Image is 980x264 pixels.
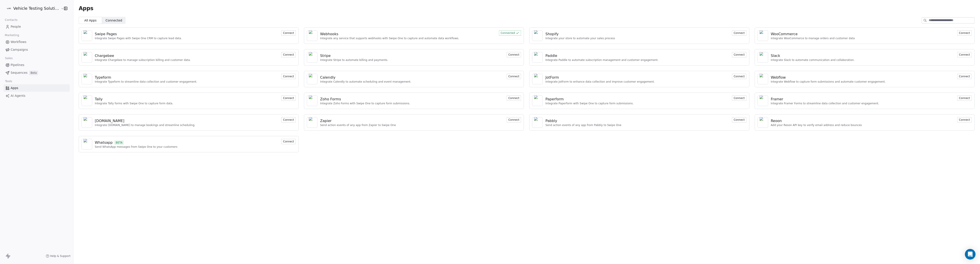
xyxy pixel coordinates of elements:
div: Calendly [320,75,335,80]
img: NA [309,117,315,128]
div: Webhooks [320,31,338,37]
a: Connect [732,96,747,100]
div: Integrate Slack to automate communication and collaboration. [771,58,855,62]
button: Connect [281,30,296,36]
a: NA [532,74,543,84]
div: Swipe Pages [95,31,117,37]
img: NA [534,95,541,106]
img: NA [84,52,90,63]
a: Apps [4,84,70,92]
a: NA [307,52,317,63]
button: Connect [281,74,296,79]
a: NA [758,95,768,106]
img: NA [534,52,541,63]
a: Connect [507,118,521,122]
button: Connect [732,52,747,57]
a: NA [532,117,543,128]
a: Connect [281,139,296,144]
div: Integrate Calendly to automate scheduling and event management. [320,80,411,83]
a: Zapier [320,118,396,124]
div: Whatsapp [95,140,113,145]
a: Swipe Pages [95,31,182,37]
div: Shopify [545,31,559,37]
button: Connect [957,30,972,36]
span: Pipelines [11,63,24,67]
div: Zapier [320,118,332,124]
span: Connected [105,18,122,23]
a: Chargebee [95,53,191,58]
span: Vehicle Testing Solutions [13,6,60,11]
a: Shopify [545,31,615,37]
div: Send action events of any app from Zapier to Swipe One [320,124,396,127]
div: Integrate [DOMAIN_NAME] to manage bookings and streamline scheduling. [95,124,195,127]
a: NA [82,74,92,84]
div: Webflow [771,75,786,80]
div: Paperform [545,97,564,102]
img: NA [760,30,766,41]
button: Connect [507,74,521,79]
a: NA [758,117,768,128]
img: NA [760,52,766,63]
span: Sales [3,55,15,62]
span: People [11,24,21,29]
img: NA [534,74,541,84]
button: Connected [499,30,521,36]
button: Connect [507,95,521,101]
span: Help & Support [50,254,71,258]
img: NA [84,139,90,149]
a: Paddle [545,53,658,58]
a: NA [82,117,92,128]
a: Paperform [545,97,634,102]
img: NA [309,74,315,84]
div: Integrate Framer Forms to streamline data collection and customer engagement. [771,102,879,105]
div: Integrate Swipe Pages with Swipe One CRM to capture lead data. [95,37,182,40]
img: NA [84,117,90,128]
div: Pabbly [545,118,557,124]
a: NA [532,30,543,41]
div: Slack [771,53,780,58]
a: NA [758,74,768,84]
button: Vehicle Testing Solutions [5,5,58,12]
div: Integrate Webflow to capture form submissions and automate customer engagement. [771,80,886,83]
a: Connect [281,96,296,100]
a: NA [82,30,92,41]
div: Paddle [545,53,557,58]
a: NA [82,52,92,63]
div: JotForm [545,75,559,80]
button: Connect [957,95,972,101]
div: Zoho Forms [320,97,341,102]
a: Connect [957,52,972,57]
div: Integrate Typeform to streamline data collection and customer engagement. [95,80,197,83]
button: Connect [507,52,521,57]
button: Connect [957,74,972,79]
img: NA [309,95,315,106]
button: Connect [957,52,972,57]
a: Calendly [320,75,411,80]
a: Stripe [320,53,388,58]
span: Sequences [11,70,27,75]
a: Connect [507,96,521,100]
div: Integrate JotForm to enhance data collection and improve customer engagement. [545,80,655,83]
div: WooCommerce [771,31,798,37]
div: Integrate any service that supports webhooks with Swipe One to capture and automate data workflows. [320,37,459,40]
button: Connect [281,52,296,57]
a: Typeform [95,75,197,80]
a: Connect [281,74,296,78]
button: Connect [281,139,296,144]
a: NA [307,95,317,106]
a: Tally [95,97,173,102]
div: Stripe [320,53,330,58]
div: Chargebee [95,53,114,58]
a: NA [758,52,768,63]
a: NA [758,30,768,41]
a: NA [307,30,317,41]
a: Connect [957,96,972,100]
a: Connect [507,52,521,57]
div: Integrate Paperform with Swipe One to capture form submissions. [545,102,634,105]
a: Connect [957,74,972,78]
a: Connect [732,31,747,35]
button: Connect [281,117,296,122]
a: AI Agents [4,92,70,99]
div: Integrate Tally forms with Swipe One to capture form data. [95,102,173,105]
div: Open Intercom Messenger [965,249,976,260]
